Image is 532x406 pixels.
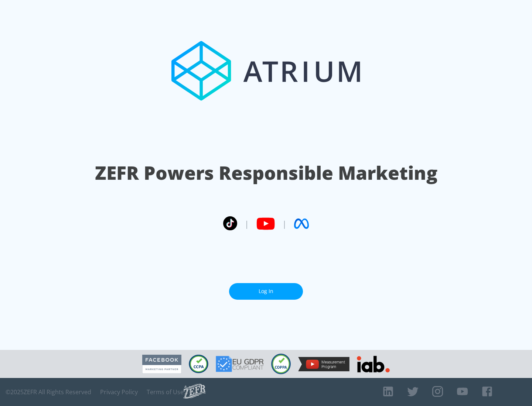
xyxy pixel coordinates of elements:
img: IAB [357,356,390,372]
span: © 2025 ZEFR All Rights Reserved [6,388,91,396]
img: Facebook Marketing Partner [142,355,181,374]
a: Terms of Use [147,388,184,396]
span: | [245,218,249,229]
span: | [282,218,287,229]
img: COPPA Compliant [271,354,291,374]
a: Log In [229,283,303,300]
h1: ZEFR Powers Responsible Marketing [95,160,437,186]
img: CCPA Compliant [189,355,208,373]
img: GDPR Compliant [216,356,264,372]
img: YouTube Measurement Program [298,357,349,371]
a: Privacy Policy [100,388,138,396]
